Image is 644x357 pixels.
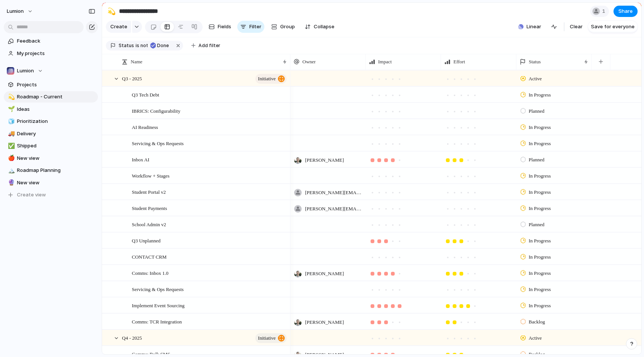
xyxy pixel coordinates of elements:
[17,118,95,125] span: Prioritization
[378,58,392,66] span: Impact
[17,179,95,187] span: New view
[7,93,14,101] button: 💫
[515,21,544,32] button: Linear
[567,21,586,33] button: Clear
[4,65,98,77] button: Lumion
[305,270,344,277] span: [PERSON_NAME]
[453,58,465,66] span: Effort
[122,333,142,342] span: Q4 - 2025
[588,21,638,33] button: Save for everyone
[198,42,220,49] span: Add filter
[302,21,337,33] button: Collapse
[529,107,545,115] span: Planned
[305,156,344,164] span: [PERSON_NAME]
[258,333,276,343] span: initiative
[132,171,169,180] span: Workflow + Stages
[17,142,95,150] span: Shipped
[305,189,362,196] span: [PERSON_NAME][EMAIL_ADDRESS][DOMAIN_NAME]
[132,285,184,293] span: Servicing & Ops Requests
[529,124,551,131] span: In Progress
[255,333,287,343] button: initiative
[305,205,362,213] span: [PERSON_NAME][EMAIL_ADDRESS][DOMAIN_NAME]
[132,236,160,245] span: Q3 Unplanned
[4,128,98,139] a: 🚚Delivery
[237,21,264,33] button: Filter
[529,270,551,277] span: In Progress
[105,5,118,17] button: 💫
[529,318,545,326] span: Backlog
[132,155,150,164] span: Inbox AI
[17,37,95,45] span: Feedback
[7,130,14,138] button: 🚚
[17,130,95,138] span: Delivery
[529,205,551,212] span: In Progress
[110,23,127,31] span: Create
[132,301,185,310] span: Implement Event Sourcing
[17,50,95,57] span: My projects
[280,23,295,31] span: Group
[206,21,234,33] button: Fields
[3,5,37,17] button: Lumion
[529,75,542,83] span: Active
[139,42,148,49] span: not
[529,286,551,293] span: In Progress
[529,221,545,228] span: Planned
[132,317,182,326] span: Comms: TCR Integration
[106,21,131,33] button: Create
[305,319,344,326] span: [PERSON_NAME]
[529,253,551,261] span: In Progress
[4,165,98,176] a: 🏔️Roadmap Planning
[7,179,14,187] button: 🔮
[132,106,180,115] span: IBRICS: Configurability
[591,23,635,31] span: Save for everyone
[132,252,166,261] span: CONTACT CRM
[148,41,174,50] button: Done
[7,106,14,113] button: 🌱
[132,268,168,277] span: Comms: Inbox 1.0
[122,74,142,83] span: Q3 - 2025
[7,155,14,162] button: 🍎
[602,8,607,15] span: 1
[8,166,13,175] div: 🏔️
[7,167,14,174] button: 🏔️
[17,93,95,101] span: Roadmap - Current
[4,91,98,103] a: 💫Roadmap - Current
[4,79,98,90] a: Projects
[4,153,98,164] a: 🍎New view
[529,172,551,180] span: In Progress
[4,116,98,127] a: 🧊Prioritization
[107,6,116,16] div: 💫
[157,42,169,49] span: Done
[4,189,98,201] button: Create view
[249,23,261,31] span: Filter
[17,167,95,174] span: Roadmap Planning
[132,204,167,212] span: Student Payments
[314,23,334,31] span: Collapse
[131,58,142,66] span: Name
[529,91,551,99] span: In Progress
[132,220,166,228] span: School Admin v2
[136,42,139,49] span: is
[17,81,95,89] span: Projects
[17,191,46,199] span: Create view
[132,123,158,131] span: AI Readiness
[17,67,34,75] span: Lumion
[8,105,13,113] div: 🌱
[258,74,276,84] span: initiative
[8,154,13,162] div: 🍎
[119,42,134,49] span: Status
[132,90,159,99] span: Q3 Tech Debt
[187,40,225,51] button: Add filter
[132,139,184,147] span: Servicing & Ops Requests
[4,177,98,188] div: 🔮New view
[526,23,541,31] span: Linear
[4,104,98,115] a: 🌱Ideas
[529,302,551,310] span: In Progress
[529,334,542,342] span: Active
